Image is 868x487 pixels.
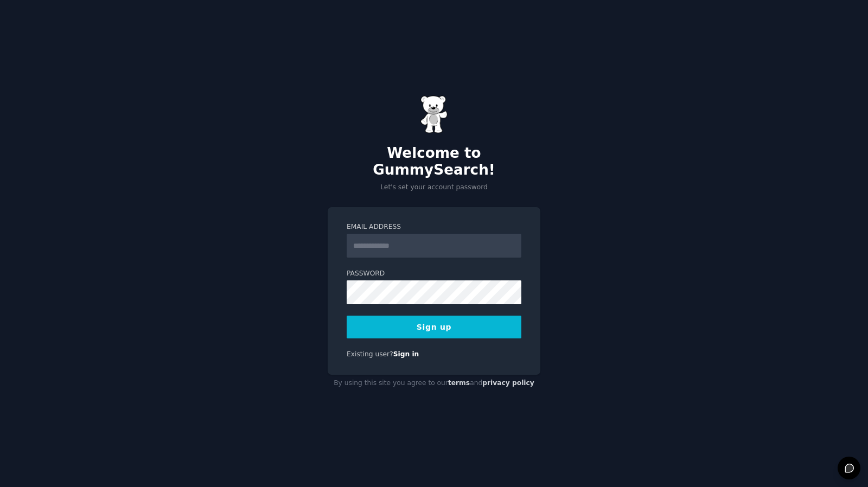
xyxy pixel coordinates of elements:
label: Email Address [347,222,521,232]
h2: Welcome to GummySearch! [328,145,540,179]
img: Gummy Bear [420,95,448,133]
p: Let's set your account password [328,183,540,193]
a: terms [448,379,470,387]
div: By using this site you agree to our and [328,375,540,392]
span: Existing user? [347,350,393,358]
label: Password [347,269,521,279]
a: privacy policy [482,379,534,387]
button: Sign up [347,316,521,338]
a: Sign in [393,350,419,358]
